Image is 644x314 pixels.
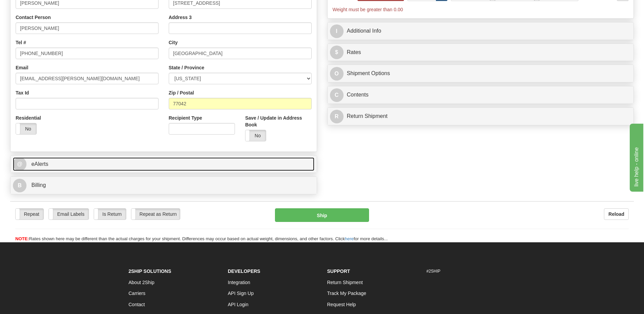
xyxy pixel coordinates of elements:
[330,67,344,81] span: O
[31,161,48,167] span: eAlerts
[49,209,89,220] label: Email Labels
[330,46,344,59] span: $
[13,157,26,171] span: @
[129,280,154,285] a: About 2Ship
[16,39,26,46] label: Tel #
[169,14,192,21] label: Address 3
[31,182,46,188] span: Billing
[169,64,204,71] label: State / Province
[228,291,254,296] a: API Sign Up
[13,179,26,192] span: B
[327,268,350,274] strong: Support
[16,64,28,71] label: Email
[245,115,311,128] label: Save / Update in Address Book
[16,209,43,220] label: Repeat
[228,268,260,274] strong: Developers
[169,89,194,96] label: Zip / Postal
[16,14,51,21] label: Contact Person
[129,291,146,296] a: Carriers
[330,24,344,38] span: I
[15,236,29,241] span: NOTE:
[245,130,266,141] label: No
[345,236,354,241] a: here
[608,211,624,217] b: Reload
[327,302,356,307] a: Request Help
[16,115,41,121] label: Residential
[94,209,126,220] label: Is Return
[327,280,363,285] a: Return Shipment
[169,39,178,46] label: City
[13,157,314,171] a: @ eAlerts
[16,123,36,134] label: No
[330,24,631,38] a: IAdditional Info
[333,7,403,12] span: Weight must be greater than 0.00
[330,67,631,81] a: OShipment Options
[131,209,180,220] label: Repeat as Return
[129,302,145,307] a: Contact
[228,302,249,307] a: API Login
[169,115,202,121] label: Recipient Type
[330,110,344,123] span: R
[426,269,516,274] h6: #2SHIP
[10,236,634,242] div: Rates shown here may be different than the actual charges for your shipment. Differences may occu...
[604,208,629,220] button: Reload
[330,88,631,102] a: CContents
[628,122,643,192] iframe: chat widget
[275,208,369,222] button: Ship
[330,46,631,59] a: $Rates
[327,291,366,296] a: Track My Package
[330,109,631,123] a: RReturn Shipment
[330,88,344,102] span: C
[5,4,63,12] div: live help - online
[228,280,250,285] a: Integration
[16,89,29,96] label: Tax Id
[129,268,171,274] strong: 2Ship Solutions
[13,178,314,192] a: B Billing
